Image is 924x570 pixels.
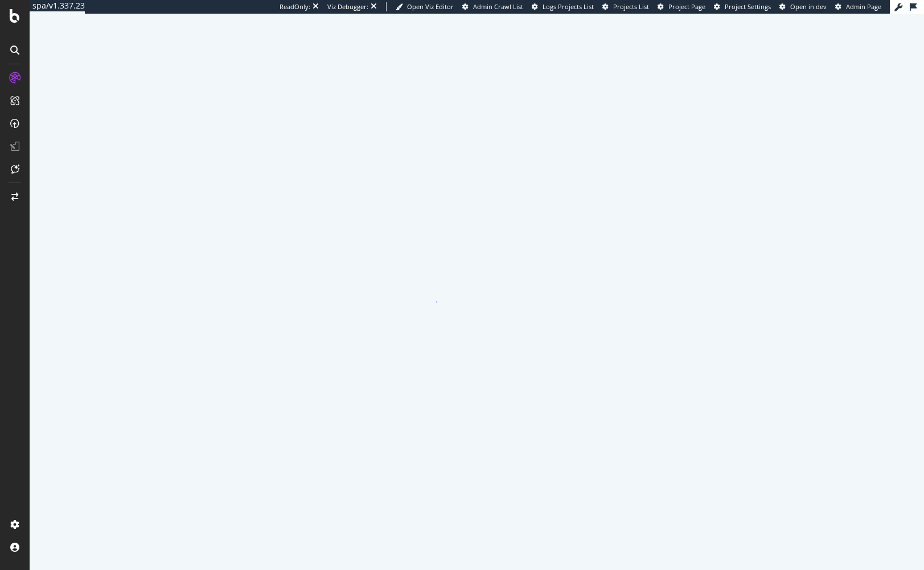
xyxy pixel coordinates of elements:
[779,2,827,11] a: Open in dev
[407,2,454,11] span: Open Viz Editor
[725,2,771,11] span: Project Settings
[613,2,649,11] span: Projects List
[790,2,827,11] span: Open in dev
[327,2,368,11] div: Viz Debugger:
[658,2,705,11] a: Project Page
[436,262,518,303] div: animation
[280,2,310,11] div: ReadOnly:
[396,2,454,11] a: Open Viz Editor
[846,2,881,11] span: Admin Page
[835,2,881,11] a: Admin Page
[462,2,523,11] a: Admin Crawl List
[473,2,523,11] span: Admin Crawl List
[532,2,594,11] a: Logs Projects List
[714,2,771,11] a: Project Settings
[543,2,594,11] span: Logs Projects List
[668,2,705,11] span: Project Page
[602,2,649,11] a: Projects List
